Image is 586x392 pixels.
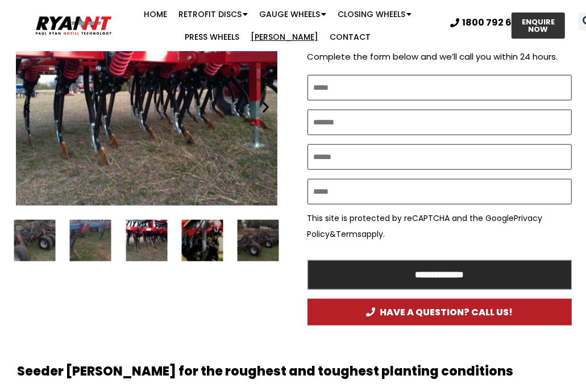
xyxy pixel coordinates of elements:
[522,18,555,33] span: ENQUIRE NOW
[307,210,572,242] p: This site is protected by reCAPTCHA and the Google & apply.
[245,26,324,48] a: [PERSON_NAME]
[138,3,173,26] a: Home
[14,10,279,206] div: 9 / 16
[126,220,167,261] div: 9 / 16
[17,365,569,378] h2: Seeder [PERSON_NAME] for the roughest and toughest planting conditions
[307,299,572,326] a: HAVE A QUESTION? CALL US!
[14,220,279,261] div: Slides Slides
[462,18,524,27] span: 1800 792 668
[114,3,442,48] nav: Menu
[324,26,376,48] a: Contact
[332,3,417,26] a: Closing Wheels
[70,220,111,261] div: 8 / 16
[450,18,524,27] a: 1800 792 668
[173,3,253,26] a: Retrofit Discs
[366,307,513,317] span: HAVE A QUESTION? CALL US!
[181,220,223,261] div: 10 / 16
[336,228,362,240] a: Terms
[253,3,332,26] a: Gauge Wheels
[512,12,565,39] a: ENQUIRE NOW
[259,101,273,115] div: Next slide
[126,220,167,261] div: Ryan NT (RFM NT) Ryan Tyne cultivator tine
[179,26,245,48] a: Press Wheels
[14,10,279,206] div: Ryan NT (RFM NT) Ryan Tyne cultivator tine
[14,10,279,206] div: Slides
[14,220,56,261] div: 7 / 16
[34,13,114,37] img: Ryan NT logo
[20,101,34,115] div: Previous slide
[237,220,279,261] div: 11 / 16
[307,49,572,65] p: Complete the form below and we’ll call you within 24 hours.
